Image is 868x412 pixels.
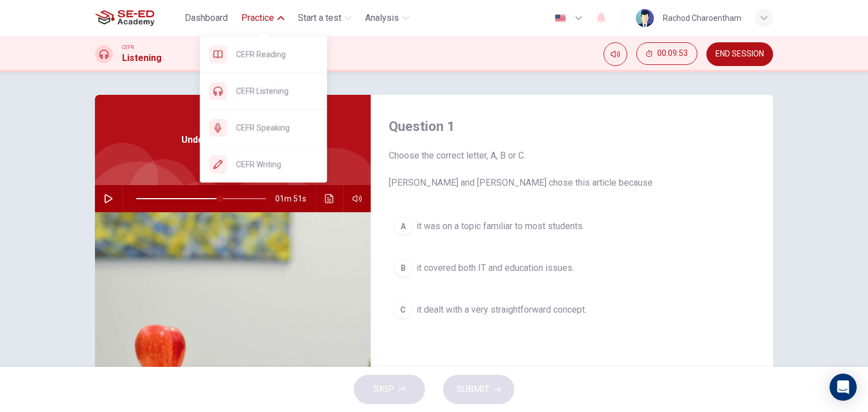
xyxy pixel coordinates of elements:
span: it was on a topic familiar to most students. [416,220,584,233]
div: Mute [604,42,627,66]
button: Ait was on a topic familiar to most students. [389,212,755,240]
button: Practice [237,8,289,28]
div: Hide [636,42,697,66]
span: Analysis [365,11,399,25]
span: 01m 51s [275,185,315,212]
a: SE-ED Academy logo [95,7,180,29]
button: Cit dealt with a very straightforward concept. [389,296,755,324]
div: CEFR Listening [200,73,327,109]
img: SE-ED Academy logo [95,7,154,29]
span: CEFR Writing [236,157,318,171]
span: Dashboard [185,11,228,25]
span: Start a test [298,11,341,25]
div: CEFR Speaking [200,109,327,146]
span: it dealt with a very straightforward concept. [416,303,587,317]
img: en [553,14,567,23]
span: Undergraduate Seminar [181,133,284,147]
span: CEFR [122,43,134,51]
div: CEFR Writing [200,146,327,182]
button: Click to see the audio transcription [320,185,338,212]
button: Bit covered both IT and education issues. [389,254,755,282]
span: 00:09:53 [657,49,688,58]
div: Open Intercom Messenger [830,374,857,401]
h4: Question 1 [389,117,755,135]
button: 00:09:53 [636,42,697,65]
button: Start a test [293,8,356,28]
span: CEFR Speaking [236,121,318,134]
span: CEFR Reading [236,47,318,61]
div: B [394,259,412,277]
div: Rachod Charoentham [663,11,741,25]
button: Dashboard [180,8,232,28]
span: Practice [241,11,274,25]
button: Analysis [361,8,414,28]
span: END SESSION [715,50,764,59]
div: A [394,217,412,235]
img: Profile picture [636,9,654,27]
span: CEFR Listening [236,84,318,98]
div: C [394,301,412,319]
button: END SESSION [706,42,773,66]
div: CEFR Reading [200,36,327,72]
h1: Listening [122,51,162,65]
span: Choose the correct letter, A, B or C. [PERSON_NAME] and [PERSON_NAME] chose this article because [389,149,755,190]
span: it covered both IT and education issues. [416,261,574,275]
